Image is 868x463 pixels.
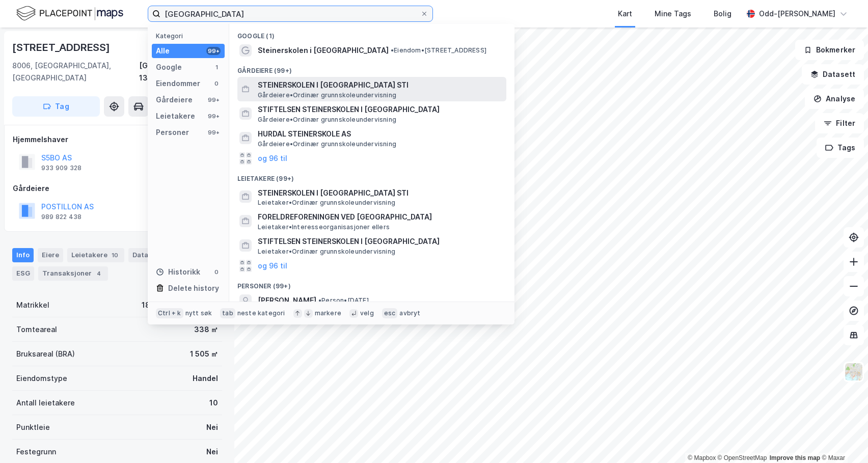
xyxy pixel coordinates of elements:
[817,414,868,463] div: Kontrollprogram for chat
[156,32,225,40] div: Kategori
[12,96,100,117] button: Tag
[258,223,390,231] span: Leietaker • Interesseorganisasjoner ellers
[156,266,200,278] div: Historikk
[399,309,420,317] div: avbryt
[156,45,170,57] div: Alle
[16,323,57,336] div: Tomteareal
[258,128,502,140] span: HURDAL STEINERSKOLE AS
[156,94,193,106] div: Gårdeiere
[142,299,218,311] div: 1804-138-2095-0-0
[229,24,514,42] div: Google (1)
[139,60,222,84] div: [GEOGRAPHIC_DATA], 138/2095
[13,182,222,195] div: Gårdeiere
[206,128,221,137] div: 99+
[206,421,218,433] div: Nei
[193,372,218,385] div: Handel
[315,309,341,317] div: markere
[258,103,502,116] span: STIFTELSEN STEINERSKOLEN I [GEOGRAPHIC_DATA]
[718,454,767,461] a: OpenStreetMap
[16,421,50,433] div: Punktleie
[258,235,502,248] span: STIFTELSEN STEINERSKOLEN I [GEOGRAPHIC_DATA]
[194,323,218,336] div: 338 ㎡
[391,46,394,54] span: •
[688,454,716,461] a: Mapbox
[212,63,221,71] div: 1
[212,268,221,276] div: 0
[714,8,731,20] div: Bolig
[156,61,182,73] div: Google
[16,372,67,385] div: Eiendomstype
[12,266,34,281] div: ESG
[168,282,219,294] div: Delete history
[258,199,395,207] span: Leietaker • Ordinær grunnskoleundervisning
[382,308,398,318] div: esc
[318,296,321,304] span: •
[770,454,820,461] a: Improve this map
[229,59,514,77] div: Gårdeiere (99+)
[16,5,123,22] img: logo.f888ab2527a4732fd821a326f86c7f29.svg
[229,167,514,185] div: Leietakere (99+)
[206,112,221,120] div: 99+
[41,213,82,221] div: 989 822 438
[16,348,75,360] div: Bruksareal (BRA)
[38,266,108,281] div: Transaksjoner
[206,47,221,55] div: 99+
[258,91,396,99] span: Gårdeiere • Ordinær grunnskoleundervisning
[16,397,75,409] div: Antall leietakere
[258,211,502,223] span: FORELDREFORENINGEN VED [GEOGRAPHIC_DATA]
[156,77,200,90] div: Eiendommer
[94,268,104,279] div: 4
[817,414,868,463] iframe: Chat Widget
[13,133,222,146] div: Hjemmelshaver
[185,309,212,317] div: nytt søk
[391,46,486,55] span: Eiendom • [STREET_ADDRESS]
[156,110,195,122] div: Leietakere
[190,348,218,360] div: 1 505 ㎡
[258,152,287,165] button: og 96 til
[258,140,396,148] span: Gårdeiere • Ordinær grunnskoleundervisning
[156,308,183,318] div: Ctrl + k
[12,39,112,56] div: [STREET_ADDRESS]
[206,446,218,458] div: Nei
[258,116,396,124] span: Gårdeiere • Ordinær grunnskoleundervisning
[229,274,514,292] div: Personer (99+)
[802,64,864,85] button: Datasett
[220,308,235,318] div: tab
[38,248,63,262] div: Eiere
[237,309,285,317] div: neste kategori
[160,6,420,21] input: Søk på adresse, matrikkel, gårdeiere, leietakere eller personer
[655,8,691,20] div: Mine Tags
[815,113,864,133] button: Filter
[16,446,56,458] div: Festegrunn
[618,8,632,20] div: Kart
[12,60,139,84] div: 8006, [GEOGRAPHIC_DATA], [GEOGRAPHIC_DATA]
[258,79,502,91] span: STEINERSKOLEN I [GEOGRAPHIC_DATA] STI
[817,138,864,158] button: Tags
[209,397,218,409] div: 10
[156,126,189,139] div: Personer
[258,294,316,307] span: [PERSON_NAME]
[12,248,34,262] div: Info
[360,309,374,317] div: velg
[258,260,287,272] button: og 96 til
[258,187,502,199] span: STEINERSKOLEN I [GEOGRAPHIC_DATA] STI
[759,8,835,20] div: Odd-[PERSON_NAME]
[844,362,863,382] img: Z
[110,250,120,260] div: 10
[805,89,864,109] button: Analyse
[41,164,82,172] div: 933 909 328
[258,248,395,256] span: Leietaker • Ordinær grunnskoleundervisning
[128,248,167,262] div: Datasett
[258,44,389,57] span: Steinerskolen i [GEOGRAPHIC_DATA]
[67,248,124,262] div: Leietakere
[795,40,864,60] button: Bokmerker
[16,299,49,311] div: Matrikkel
[206,96,221,104] div: 99+
[212,79,221,88] div: 0
[318,296,369,305] span: Person • [DATE]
